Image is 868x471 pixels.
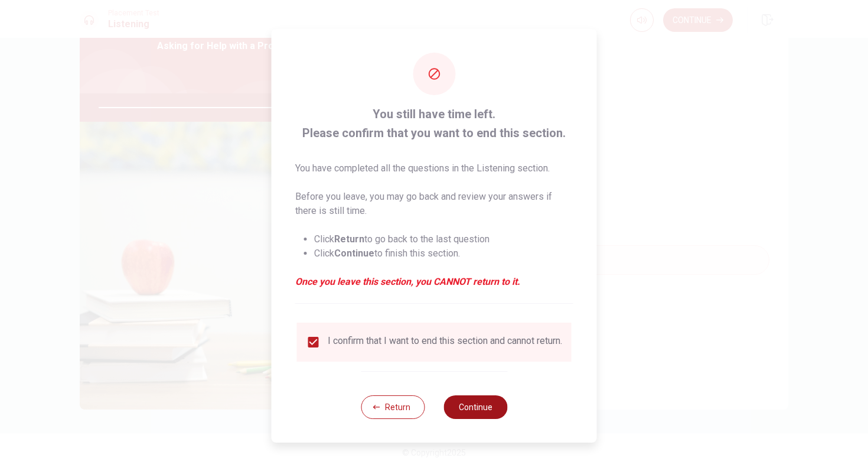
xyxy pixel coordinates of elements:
[314,246,573,261] li: Click to finish this section.
[295,190,573,218] p: Before you leave, you may go back and review your answers if there is still time.
[295,105,573,142] span: You still have time left. Please confirm that you want to end this section.
[361,395,425,419] button: Return
[443,395,507,419] button: Continue
[295,275,573,289] em: Once you leave this section, you CANNOT return to it.
[314,232,573,246] li: Click to go back to the last question
[328,335,562,349] div: I confirm that I want to end this section and cannot return.
[334,248,374,259] strong: Continue
[295,161,573,176] p: You have completed all the questions in the Listening section.
[334,233,364,245] strong: Return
